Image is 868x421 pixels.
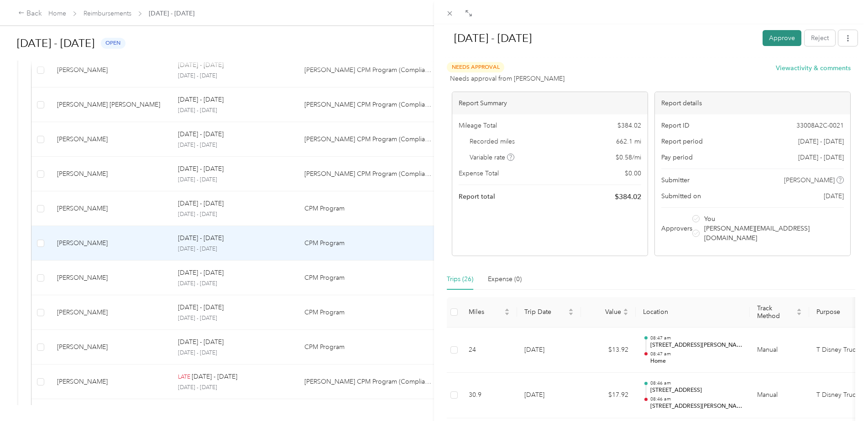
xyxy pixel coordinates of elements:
div: Report Summary [452,92,648,114]
span: [DATE] - [DATE] [798,137,844,146]
button: Reject [805,30,835,46]
div: Trips (26) [447,274,473,284]
p: [STREET_ADDRESS] [650,386,743,395]
span: Submitter [661,175,690,185]
span: caret-down [796,311,802,317]
span: $ 0.58 / mi [616,153,641,162]
iframe: Everlance-gr Chat Button Frame [817,370,868,421]
span: [PERSON_NAME] [784,175,835,185]
div: Expense (0) [488,274,522,284]
span: Needs approval from [PERSON_NAME] [450,74,565,83]
span: You [704,214,715,224]
button: Approve [763,30,801,46]
span: caret-down [568,311,574,317]
td: $13.92 [581,328,636,373]
th: Trip Date [517,297,581,328]
p: [STREET_ADDRESS][PERSON_NAME] [650,341,743,349]
span: Needs Approval [447,62,504,72]
td: [DATE] [517,328,581,373]
td: [DATE] [517,373,581,418]
span: Approvers [661,224,692,233]
span: 33008A2C-0021 [796,121,844,130]
th: Value [581,297,636,328]
p: [STREET_ADDRESS][PERSON_NAME] [650,402,743,411]
p: 08:46 am [650,380,743,386]
div: Report details [655,92,850,114]
span: caret-up [568,307,574,313]
p: Home [650,357,743,365]
p: 08:47 am [650,351,743,357]
th: Track Method [750,297,809,328]
span: Report total [459,192,495,201]
span: caret-up [796,307,802,313]
span: [DATE] [824,191,844,201]
span: $ 384.02 [615,191,641,202]
span: Recorded miles [470,137,515,146]
span: [DATE] - [DATE] [798,153,844,162]
span: $ 0.00 [625,169,641,178]
span: Submitted on [661,191,701,201]
td: Manual [750,328,809,373]
td: Manual [750,373,809,418]
span: Variable rate [470,153,514,162]
span: caret-down [623,311,628,317]
p: 08:46 am [650,396,743,402]
td: 30.9 [461,373,517,418]
span: $ 384.02 [617,121,641,130]
span: Trip Date [524,308,566,316]
td: 24 [461,328,517,373]
span: Report period [661,137,703,146]
span: 662.1 mi [616,137,641,146]
span: caret-up [504,307,510,313]
span: Report ID [661,121,690,130]
span: Miles [469,308,502,316]
span: Purpose [816,308,863,316]
th: Miles [461,297,517,328]
h1: Sep 22 - Oct 5, 2025 [444,27,756,49]
p: 08:47 am [650,335,743,341]
span: caret-up [623,307,628,313]
span: Value [588,308,621,316]
button: Viewactivity & comments [776,63,851,73]
span: Expense Total [459,169,499,178]
span: Pay period [661,153,693,162]
th: Location [636,297,750,328]
span: caret-down [504,311,510,317]
span: [PERSON_NAME][EMAIL_ADDRESS][DOMAIN_NAME] [704,224,842,243]
td: $17.92 [581,373,636,418]
span: Mileage Total [459,121,497,130]
span: Track Method [757,304,795,320]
